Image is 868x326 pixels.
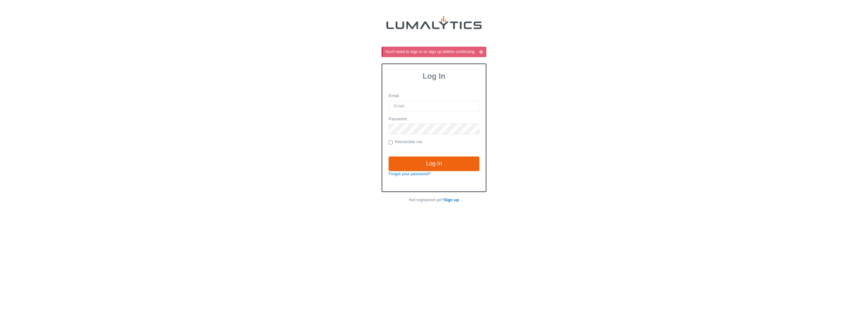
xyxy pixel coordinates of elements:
label: Remember me [389,139,422,145]
img: lumalytics-black-e9b537c871f77d9ce8d3a6940f85695cd68c596e3f819dc492052d1098752254.png [386,16,482,29]
div: You'll need to sign in or sign up before continuing. [385,49,485,55]
label: Email [389,93,399,99]
input: Log In [389,156,479,171]
label: Password [389,116,407,122]
p: Not registered yet? [382,197,486,203]
input: Email [389,101,479,111]
a: Forgot your password? [389,171,431,176]
input: Remember me [389,140,393,144]
a: Sign up [444,197,459,202]
h3: Log In [382,72,486,81]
